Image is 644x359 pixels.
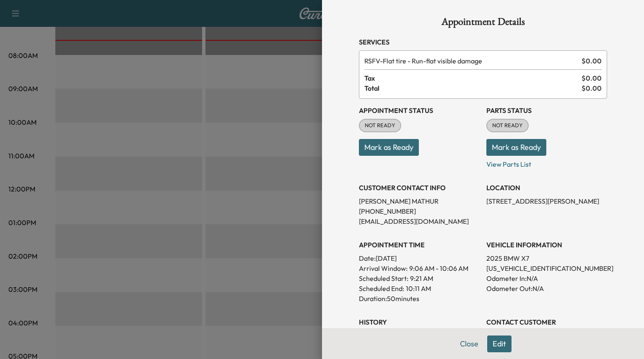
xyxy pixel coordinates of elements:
[454,335,484,352] button: Close
[359,139,419,156] button: Mark as Ready
[486,253,607,263] p: 2025 BMW X7
[359,263,480,273] p: Arrival Window:
[359,240,480,250] h3: APPOINTMENT TIME
[486,156,607,169] p: View Parts List
[582,73,602,83] span: $ 0.00
[486,240,607,250] h3: VEHICLE INFORMATION
[359,17,607,30] h1: Appointment Details
[359,206,480,216] p: [PHONE_NUMBER]
[487,335,512,352] button: Edit
[359,293,480,304] p: Duration: 50 minutes
[359,105,480,115] h3: Appointment Status
[410,273,433,283] p: 9:21 AM
[409,263,468,273] span: 9:06 AM - 10:06 AM
[359,253,480,263] p: Date: [DATE]
[487,121,528,130] span: NOT READY
[364,73,582,83] span: Tax
[486,183,607,193] h3: LOCATION
[359,317,480,327] h3: History
[486,139,546,156] button: Mark as Ready
[359,183,480,193] h3: CUSTOMER CONTACT INFO
[486,263,607,273] p: [US_VEHICLE_IDENTIFICATION_NUMBER]
[359,273,408,283] p: Scheduled Start:
[486,196,607,206] p: [STREET_ADDRESS][PERSON_NAME]
[359,196,480,206] p: [PERSON_NAME] MATHUR
[364,56,578,66] span: Flat tire - Run-flat visible damage
[359,283,404,293] p: Scheduled End:
[486,317,607,327] h3: CONTACT CUSTOMER
[582,56,602,66] span: $ 0.00
[359,37,607,47] h3: Services
[364,83,582,93] span: Total
[582,83,602,93] span: $ 0.00
[360,121,400,130] span: NOT READY
[359,216,480,226] p: [EMAIL_ADDRESS][DOMAIN_NAME]
[406,283,431,293] p: 10:11 AM
[486,273,607,283] p: Odometer In: N/A
[486,283,607,293] p: Odometer Out: N/A
[486,105,607,115] h3: Parts Status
